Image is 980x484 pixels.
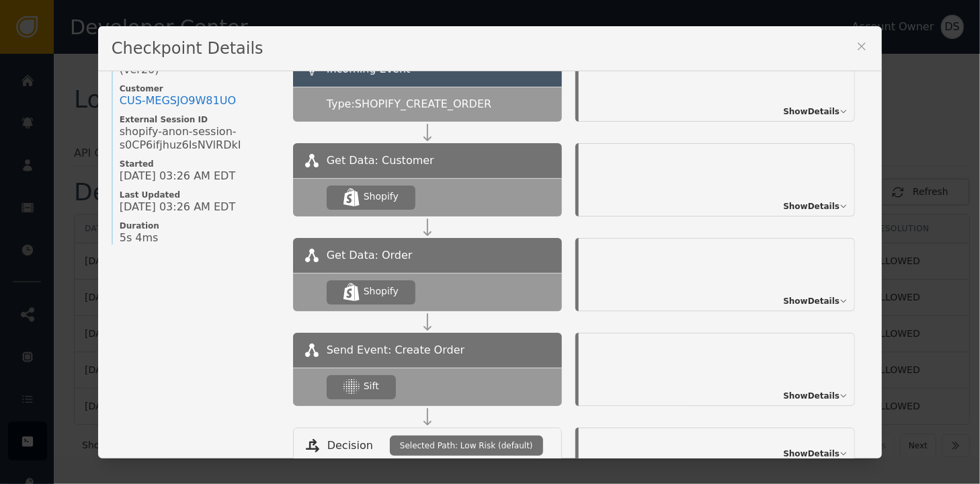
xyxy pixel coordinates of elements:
[327,96,492,112] span: Type: SHOPIFY_CREATE_ORDER
[783,200,840,212] span: Show Details
[327,63,411,75] span: Incoming Event
[120,159,280,169] span: Started
[120,83,280,94] span: Customer
[364,284,399,298] div: Shopify
[327,247,413,264] span: Get Data: Order
[400,440,533,452] span: Selected Path: Low Risk (default)
[783,106,840,118] span: Show Details
[327,342,464,358] span: Send Event: Create Order
[120,94,236,108] a: CUS-MEGSJO9W81UO
[120,94,236,108] div: CUS- MEGSJO9W81UO
[120,220,280,231] span: Duration
[120,169,235,183] span: [DATE] 03:26 AM EDT
[327,438,373,454] span: Decision
[98,26,882,71] div: Checkpoint Details
[327,153,434,169] span: Get Data: Customer
[364,190,399,204] div: Shopify
[120,114,280,125] span: External Session ID
[120,231,159,245] span: 5s 4ms
[783,448,840,460] span: Show Details
[120,125,280,152] span: shopify-anon-session-s0CP6ifjhuz6IsNVlRDkI
[783,390,840,402] span: Show Details
[364,379,379,393] div: Sift
[120,190,280,200] span: Last Updated
[120,200,235,214] span: [DATE] 03:26 AM EDT
[783,295,840,307] span: Show Details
